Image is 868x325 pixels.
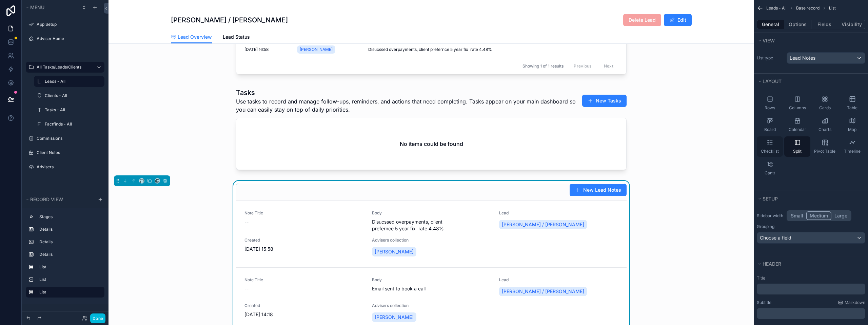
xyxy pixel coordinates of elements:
[39,227,99,232] label: Details
[765,170,775,176] span: Gantt
[223,31,250,44] a: Lead Status
[45,93,100,98] label: Clients - All
[845,300,865,305] span: Markdown
[664,14,692,26] button: Edit
[37,64,91,70] a: All Tasks/Leads/Clients
[839,93,865,113] button: Table
[39,289,99,295] label: List
[244,246,364,252] span: [DATE] 15:58
[757,232,865,244] button: Choose a field
[793,149,802,154] span: Split
[39,277,99,282] label: List
[502,221,584,228] span: [PERSON_NAME] / [PERSON_NAME]
[372,285,491,292] span: Email sent to book a call
[45,121,100,127] label: Factfinds - All
[796,5,820,11] span: Base record
[787,52,865,64] button: Lead Notes
[171,15,288,25] h1: [PERSON_NAME] / [PERSON_NAME]
[812,136,838,157] button: Pivot Table
[244,285,249,292] span: --
[171,31,212,44] a: Lead Overview
[766,5,787,11] span: Leads - All
[522,63,564,69] span: Showing 1 of 1 results
[372,247,416,256] a: [PERSON_NAME]
[244,311,364,318] span: [DATE] 14:18
[757,224,774,229] label: Grouping
[788,211,806,220] button: Small
[839,136,865,157] button: Timeline
[372,303,491,308] span: Advisers collection
[838,300,865,305] a: Markdown
[570,184,627,196] a: New Lead Notes
[812,115,838,135] button: Charts
[757,158,783,178] button: Gantt
[244,303,364,308] span: Created
[39,239,99,245] label: Details
[811,20,839,29] button: Fields
[372,210,491,216] span: Body
[372,218,491,232] span: Disucssed overpayments, client prefernce 5 year fix rate 4.48%
[37,22,100,27] label: App Setup
[30,196,63,202] span: Record view
[814,149,835,154] span: Pivot Table
[375,248,414,255] span: [PERSON_NAME]
[831,211,850,220] button: Large
[30,4,44,10] span: Menu
[757,77,861,86] button: Layout
[757,93,783,113] button: Rows
[22,208,108,304] div: scrollable content
[847,105,857,111] span: Table
[844,149,861,154] span: Timeline
[818,127,831,132] span: Charts
[499,210,618,216] span: Lead
[244,218,249,225] span: --
[784,93,810,113] button: Columns
[765,105,775,111] span: Rows
[829,5,836,11] span: List
[37,136,100,141] label: Commissions
[848,127,856,132] span: Map
[763,261,781,267] span: Header
[37,164,100,170] label: Advisers
[499,277,618,283] span: Lead
[244,237,364,243] span: Created
[372,237,491,243] span: Advisers collection
[244,210,364,216] span: Note Title
[757,284,865,294] div: scrollable content
[839,115,865,135] button: Map
[223,34,250,40] span: Lead Status
[757,213,784,218] label: Sidebar width
[45,107,100,113] label: Tasks - All
[806,211,831,220] button: Medium
[499,220,587,229] a: [PERSON_NAME] / [PERSON_NAME]
[502,288,584,295] span: [PERSON_NAME] / [PERSON_NAME]
[90,313,105,323] button: Done
[45,79,100,84] label: Leads - All
[244,277,364,283] span: Note Title
[24,3,77,12] button: Menu
[764,127,776,132] span: Board
[24,195,94,204] button: Record view
[757,300,771,305] label: Subtitle
[37,36,100,41] label: Adviser Home
[236,201,627,268] a: Note Title--BodyDisucssed overpayments, client prefernce 5 year fix rate 4.48%Lead[PERSON_NAME] /...
[790,55,815,61] span: Lead Notes
[39,264,99,270] label: List
[757,259,861,269] button: Header
[39,252,99,257] label: Details
[763,196,778,202] span: Setup
[757,36,861,45] button: View
[789,127,806,132] span: Calendar
[178,34,212,40] span: Lead Overview
[763,78,782,84] span: Layout
[39,214,99,219] label: Stages
[37,150,100,155] label: Client Notes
